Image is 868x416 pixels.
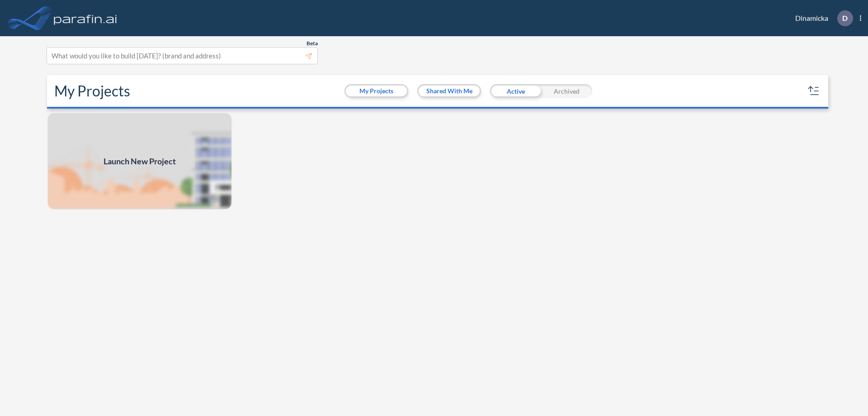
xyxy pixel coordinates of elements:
[52,9,119,27] img: logo
[419,86,480,96] button: Shared With Me
[346,86,407,96] button: My Projects
[807,84,821,98] button: sort
[782,10,861,26] div: Dinamicka
[47,112,232,210] a: Launch New Project
[54,82,130,100] h2: My Projects
[842,14,848,22] p: D
[490,84,541,98] div: Active
[541,84,592,98] div: Archived
[47,112,232,210] img: add
[104,155,176,167] span: Launch New Project
[307,40,318,47] span: Beta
